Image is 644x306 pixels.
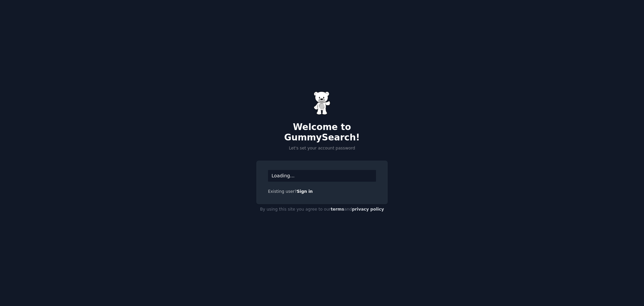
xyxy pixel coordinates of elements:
span: Existing user? [268,189,297,194]
img: Gummy Bear [314,91,330,115]
a: terms [331,207,344,212]
h2: Welcome to GummySearch! [256,122,388,143]
div: By using this site you agree to our and [256,204,388,215]
a: privacy policy [352,207,384,212]
p: Let's set your account password [256,145,388,151]
a: Sign in [297,189,313,194]
div: Loading... [268,170,376,182]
